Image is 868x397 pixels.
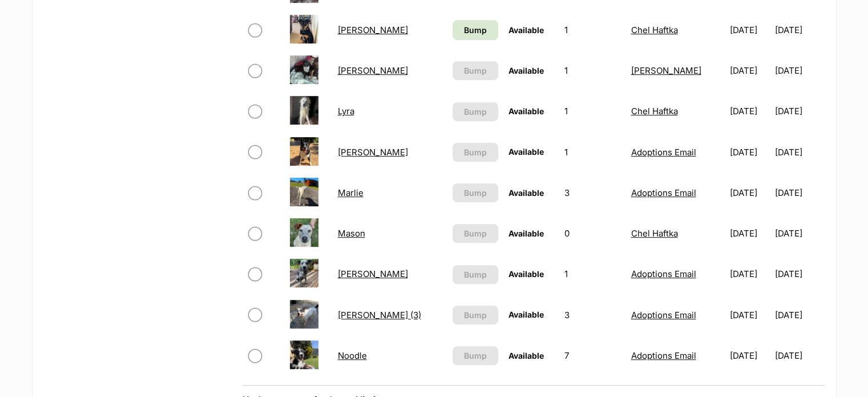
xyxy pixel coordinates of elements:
[508,25,544,35] span: Available
[725,214,774,253] td: [DATE]
[774,295,823,335] td: [DATE]
[453,61,498,80] button: Bump
[508,147,544,157] span: Available
[464,268,487,280] span: Bump
[725,254,774,294] td: [DATE]
[337,106,354,117] a: Lyra
[337,147,407,158] a: [PERSON_NAME]
[508,310,544,319] span: Available
[560,173,625,212] td: 3
[508,228,544,238] span: Available
[453,183,498,202] button: Bump
[631,65,701,76] a: [PERSON_NAME]
[464,106,487,118] span: Bump
[508,66,544,75] span: Available
[464,227,487,239] span: Bump
[631,106,677,117] a: Chel Haftka
[337,187,363,198] a: Marlie
[774,173,823,212] td: [DATE]
[560,133,625,172] td: 1
[631,147,696,158] a: Adoptions Email
[560,214,625,253] td: 0
[631,228,677,239] a: Chel Haftka
[725,295,774,335] td: [DATE]
[631,350,696,361] a: Adoptions Email
[508,188,544,198] span: Available
[508,351,544,360] span: Available
[774,91,823,131] td: [DATE]
[453,102,498,121] button: Bump
[631,310,696,320] a: Adoptions Email
[560,51,625,90] td: 1
[560,336,625,375] td: 7
[464,309,487,321] span: Bump
[725,91,774,131] td: [DATE]
[337,350,366,361] a: Noodle
[774,214,823,253] td: [DATE]
[774,10,823,50] td: [DATE]
[464,24,487,36] span: Bump
[453,265,498,284] button: Bump
[774,51,823,90] td: [DATE]
[560,295,625,335] td: 3
[725,133,774,172] td: [DATE]
[337,228,365,239] a: Mason
[508,106,544,116] span: Available
[453,346,498,365] button: Bump
[631,25,677,35] a: Chel Haftka
[560,254,625,294] td: 1
[560,10,625,50] td: 1
[464,350,487,362] span: Bump
[725,10,774,50] td: [DATE]
[337,310,421,320] a: [PERSON_NAME] (3)
[774,336,823,375] td: [DATE]
[337,25,407,35] a: [PERSON_NAME]
[453,306,498,324] button: Bump
[337,268,407,279] a: [PERSON_NAME]
[508,269,544,279] span: Available
[453,20,498,40] a: Bump
[631,187,696,198] a: Adoptions Email
[725,173,774,212] td: [DATE]
[725,336,774,375] td: [DATE]
[560,91,625,131] td: 1
[337,65,407,76] a: [PERSON_NAME]
[774,133,823,172] td: [DATE]
[453,143,498,162] button: Bump
[631,268,696,279] a: Adoptions Email
[453,224,498,243] button: Bump
[464,146,487,158] span: Bump
[464,65,487,77] span: Bump
[725,51,774,90] td: [DATE]
[774,254,823,294] td: [DATE]
[464,187,487,199] span: Bump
